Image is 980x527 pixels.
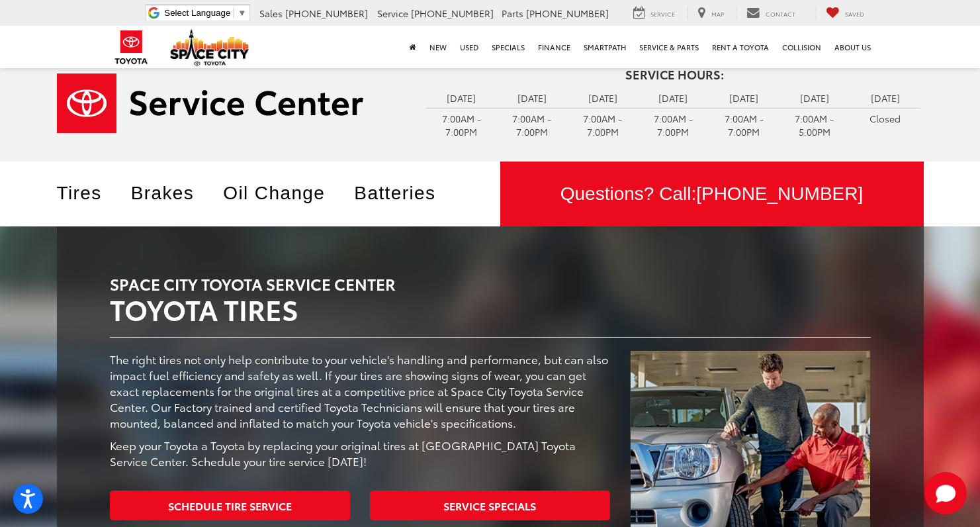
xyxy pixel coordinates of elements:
a: Tires [57,183,122,203]
img: Service Center | Space City Toyota in Humble TX [57,73,363,133]
td: 7:00AM - 7:00PM [426,108,497,142]
span: Parts [502,7,523,20]
a: Batteries [354,183,455,203]
a: Questions? Call:[PHONE_NUMBER] [500,162,924,226]
span: Service [377,7,408,20]
td: [DATE] [780,88,850,108]
button: Toggle Chat Window [924,472,967,514]
span: Map [711,9,724,18]
td: Closed [850,108,920,128]
a: Select Language​ [164,8,246,18]
span: Sales [259,7,283,20]
td: 7:00AM - 5:00PM [780,108,850,142]
a: Used [453,26,485,68]
td: [DATE] [497,88,568,108]
span: [PHONE_NUMBER] [526,7,609,20]
span: [PHONE_NUMBER] [411,7,494,20]
a: Brakes [131,183,214,203]
a: Service Center | Space City Toyota in Humble TX [57,73,406,133]
span: [PHONE_NUMBER] [285,7,368,20]
a: Home [403,26,423,68]
td: 7:00AM - 7:00PM [709,108,780,142]
a: Service Specials [370,491,610,520]
p: The right tires not only help contribute to your vehicle's handling and performance, but can also... [110,351,611,430]
a: Service & Parts [633,26,705,68]
td: [DATE] [426,88,497,108]
h2: Toyota Tires [110,263,871,324]
td: [DATE] [567,88,638,108]
a: Service [623,6,685,21]
td: 7:00AM - 7:00PM [497,108,568,142]
a: Finance [531,26,577,68]
span: ▼ [238,8,246,18]
span: Saved [845,9,864,18]
td: 7:00AM - 7:00PM [567,108,638,142]
span: [PHONE_NUMBER] [696,183,863,204]
span: Service [650,9,675,18]
a: Rent a Toyota [705,26,776,68]
span: Space City Toyota Service Center [110,272,396,295]
a: Collision [776,26,828,68]
a: My Saved Vehicles [816,6,874,21]
span: Contact [766,9,795,18]
span: Select Language [164,8,230,18]
td: [DATE] [850,88,920,108]
a: New [423,26,453,68]
span: ​ [234,8,234,18]
p: Keep your Toyota a Toyota by replacing your original tires at [GEOGRAPHIC_DATA] Toyota Service Ce... [110,437,611,469]
img: Space City Toyota [170,29,249,66]
a: Schedule Tire Service [110,491,350,520]
h4: Service Hours: [426,68,924,81]
td: [DATE] [709,88,780,108]
a: Map [688,6,734,21]
img: Toyota [107,26,156,69]
a: About Us [828,26,877,68]
a: Contact [736,6,805,21]
div: Questions? Call: [500,162,924,226]
td: 7:00AM - 7:00PM [638,108,709,142]
a: SmartPath [577,26,633,68]
td: [DATE] [638,88,709,108]
a: Specials [485,26,531,68]
a: Oil Change [223,183,345,203]
svg: Start Chat [924,472,967,514]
